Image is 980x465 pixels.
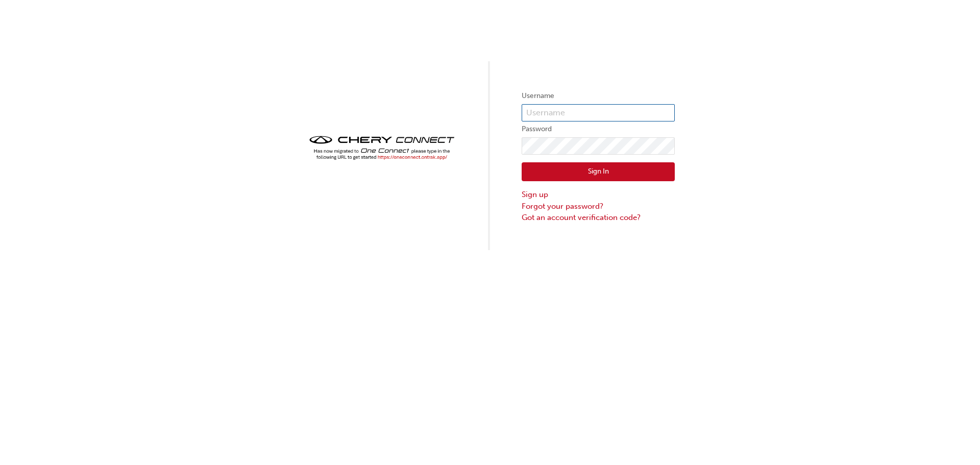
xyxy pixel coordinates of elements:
button: Sign In [522,162,675,182]
a: Got an account verification code? [522,212,675,224]
label: Username [522,90,675,102]
a: Sign up [522,189,675,201]
input: Username [522,104,675,121]
img: cheryconnect [305,133,458,163]
label: Password [522,123,675,135]
a: Forgot your password? [522,201,675,212]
